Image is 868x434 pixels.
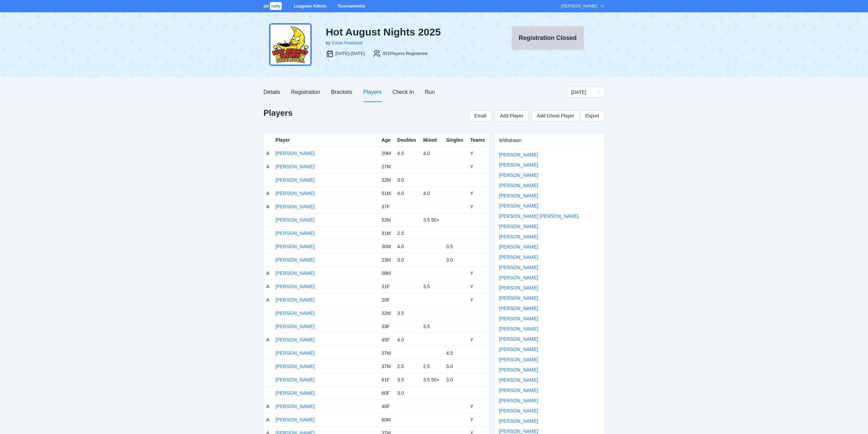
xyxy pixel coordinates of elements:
[331,88,352,96] div: Brackets
[421,146,443,160] td: 4.0
[379,333,395,346] td: 45F
[379,213,395,226] td: 52M
[276,377,315,382] a: [PERSON_NAME]
[395,226,421,240] td: 2.5
[470,136,486,144] div: Teams
[332,40,363,45] a: Excel Pickleball
[499,295,538,301] a: [PERSON_NAME]
[379,306,395,320] td: 32M
[499,408,538,414] a: [PERSON_NAME]
[379,200,395,213] td: 37F
[379,386,395,400] td: 60F
[276,217,315,223] a: [PERSON_NAME]
[269,23,312,66] img: hot-aug.png
[499,172,538,178] a: [PERSON_NAME]
[395,360,421,373] td: 2.5
[499,162,538,168] a: [PERSON_NAME]
[467,400,489,413] td: Y
[337,3,365,9] a: Tournaments
[499,306,538,311] a: [PERSON_NAME]
[467,413,489,426] td: Y
[499,316,538,321] a: [PERSON_NAME]
[499,254,538,260] a: [PERSON_NAME]
[379,400,395,413] td: 40F
[264,3,283,9] a: pbrally
[264,200,273,213] td: A
[395,146,421,160] td: 4.5
[467,200,489,213] td: Y
[270,2,282,10] span: rally
[379,240,395,253] td: 30M
[395,386,421,400] td: 3.0
[264,108,293,118] h1: Players
[276,364,315,369] a: [PERSON_NAME]
[499,134,600,147] div: Withdrawn
[379,146,395,160] td: 29M
[379,266,395,280] td: 58M
[264,413,273,426] td: A
[499,377,538,383] a: [PERSON_NAME]
[499,418,538,424] a: [PERSON_NAME]
[264,3,269,9] span: pb
[499,285,538,291] a: [PERSON_NAME]
[264,293,273,306] td: A
[499,336,538,342] a: [PERSON_NAME]
[276,324,315,329] a: [PERSON_NAME]
[561,3,598,10] div: [PERSON_NAME]
[276,191,315,196] a: [PERSON_NAME]
[499,357,538,362] a: [PERSON_NAME]
[600,4,605,8] span: down
[499,183,538,188] a: [PERSON_NAME]
[397,136,418,144] div: Doubles
[500,112,523,120] span: Add Player
[276,151,315,156] a: [PERSON_NAME]
[499,398,538,403] a: [PERSON_NAME]
[379,186,395,200] td: 51M
[443,240,467,253] td: 3.5
[379,280,395,293] td: 31F
[395,253,421,266] td: 3.0
[363,88,381,96] div: Players
[443,346,467,360] td: 4.5
[276,390,315,396] a: [PERSON_NAME]
[379,320,395,333] td: 33F
[276,284,315,289] a: [PERSON_NAME]
[264,266,273,280] td: A
[395,306,421,320] td: 3.5
[276,310,315,316] a: [PERSON_NAME]
[276,417,315,422] a: [PERSON_NAME]
[276,270,315,276] a: [PERSON_NAME]
[379,373,395,386] td: 61F
[499,193,538,198] a: [PERSON_NAME]
[276,297,315,303] a: [PERSON_NAME]
[499,203,538,209] a: [PERSON_NAME]
[379,173,395,186] td: 32M
[580,110,604,121] a: Export
[446,136,465,144] div: Singles
[469,110,492,121] button: Email
[276,337,315,342] a: [PERSON_NAME]
[276,257,315,263] a: [PERSON_NAME]
[495,110,529,121] button: Add Player
[499,213,579,219] a: [PERSON_NAME] [PERSON_NAME]
[379,413,395,426] td: 60M
[421,320,443,333] td: 3.5
[276,136,376,144] div: Player
[421,213,443,226] td: 3.5 50+
[276,177,315,183] a: [PERSON_NAME]
[379,226,395,240] td: 31M
[294,3,326,9] a: Leagues Admin
[276,204,315,209] a: [PERSON_NAME]
[382,136,392,144] div: Age
[264,186,273,200] td: A
[382,50,427,57] div: 301 Players Registered
[512,26,584,50] button: Registration Closed
[443,253,467,266] td: 3.0
[443,373,467,386] td: 3.0
[379,253,395,266] td: 23M
[276,350,315,356] a: [PERSON_NAME]
[276,230,315,236] a: [PERSON_NAME]
[379,360,395,373] td: 37M
[467,266,489,280] td: Y
[421,280,443,293] td: 3.5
